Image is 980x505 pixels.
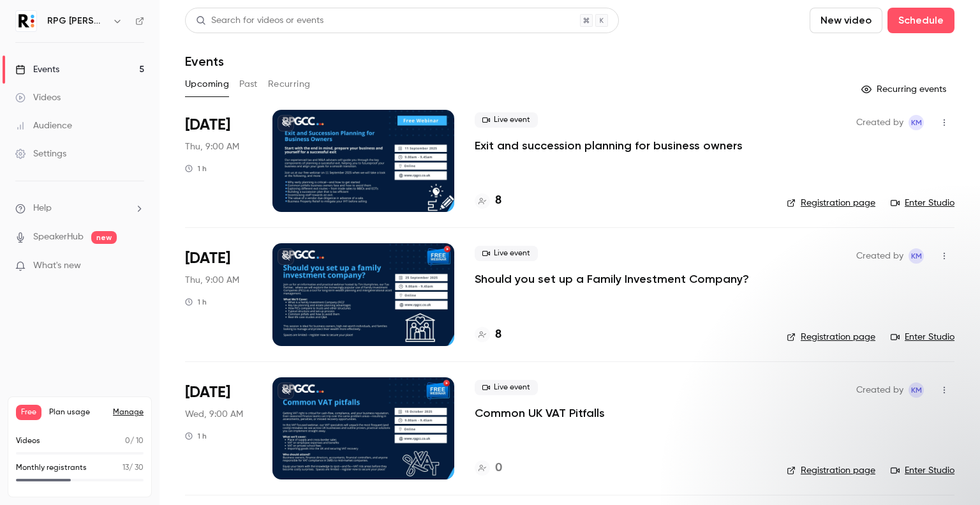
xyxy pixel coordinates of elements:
p: / 10 [125,435,144,447]
h6: RPG [PERSON_NAME] [PERSON_NAME] LLP [47,15,107,27]
a: 8 [475,192,501,209]
a: Exit and succession planning for business owners [475,138,743,153]
span: Live event [475,112,538,128]
div: Audience [15,119,72,132]
button: Recurring events [856,79,954,100]
span: Created by [856,115,903,130]
h4: 0 [495,460,502,477]
h4: 8 [495,192,501,209]
h1: Events [185,54,224,69]
button: Upcoming [185,74,229,94]
span: new [91,231,117,244]
a: Enter Studio [891,331,954,343]
div: Settings [15,147,66,160]
span: Kay Merryman [909,115,924,130]
span: Help [33,202,52,215]
span: Kay Merryman [909,382,924,398]
a: SpeakerHub [33,230,84,244]
span: [DATE] [185,382,230,403]
button: Past [239,74,258,94]
p: / 30 [122,462,144,474]
span: What's new [33,259,81,273]
span: Created by [856,248,903,264]
a: 0 [475,460,502,477]
a: 8 [475,326,501,343]
span: KM [911,248,922,264]
p: Videos [16,435,40,447]
li: help-dropdown-opener [15,202,144,215]
span: 13 [122,464,129,472]
a: Common UK VAT Pitfalls [475,405,605,421]
img: RPG Crouch Chapman LLP [16,11,36,31]
a: Enter Studio [891,197,954,209]
span: Wed, 9:00 AM [185,408,243,421]
div: Videos [15,91,61,104]
div: Oct 15 Wed, 9:00 AM (Europe/London) [185,377,252,479]
span: KM [911,382,922,398]
div: 1 h [185,163,207,174]
div: Search for videos or events [196,14,323,27]
button: Recurring [268,74,311,94]
span: Free [16,405,41,420]
a: Registration page [787,331,875,343]
span: Live event [475,246,538,261]
iframe: Noticeable Trigger [129,260,144,272]
span: Thu, 9:00 AM [185,140,239,153]
span: Created by [856,382,903,398]
span: Kay Merryman [909,248,924,264]
a: Registration page [787,197,875,209]
span: Thu, 9:00 AM [185,274,239,287]
span: KM [911,115,922,130]
span: [DATE] [185,115,230,135]
a: Manage [113,407,144,418]
div: 1 h [185,297,207,307]
button: Schedule [887,8,954,33]
div: Sep 11 Thu, 9:00 AM (Europe/London) [185,110,252,212]
p: Monthly registrants [16,462,87,474]
div: 1 h [185,431,207,441]
h4: 8 [495,326,501,343]
span: 0 [125,437,130,445]
span: Live event [475,380,538,395]
div: Sep 25 Thu, 9:00 AM (Europe/London) [185,243,252,345]
span: Plan usage [49,407,105,418]
div: Events [15,63,59,76]
span: [DATE] [185,248,230,269]
a: Should you set up a Family Investment Company? [475,271,749,287]
button: New video [810,8,882,33]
